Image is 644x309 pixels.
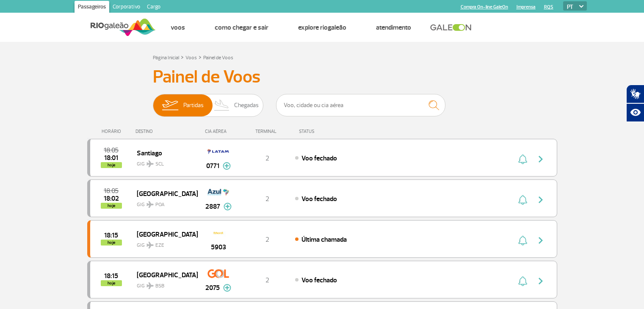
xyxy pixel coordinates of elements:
a: Corporativo [109,1,144,14]
button: Abrir recursos assistivos. [626,103,644,122]
span: [GEOGRAPHIC_DATA] [137,269,191,280]
span: SCL [155,160,164,168]
a: Voos [171,23,185,32]
img: destiny_airplane.svg [146,201,154,208]
span: Partidas [183,94,204,116]
span: Voo fechado [301,195,337,203]
img: sino-painel-voo.svg [518,235,527,246]
span: 2025-08-28 18:01:32 [104,155,118,161]
span: GIG [137,196,191,209]
div: HORÁRIO [90,129,136,134]
span: hoje [101,162,122,168]
img: slider-desembarque [210,94,235,116]
a: Cargo [144,1,164,14]
h3: Painel de Voos [153,66,492,88]
span: [GEOGRAPHIC_DATA] [137,188,191,199]
span: 2025-08-28 18:15:00 [104,232,118,238]
a: Passageiros [75,1,109,14]
div: STATUS [295,129,364,134]
img: sino-painel-voo.svg [518,195,527,205]
span: 2025-08-28 18:05:00 [104,147,119,153]
span: Voo fechado [301,154,337,163]
a: Como chegar e sair [215,23,268,32]
span: 2 [265,195,269,203]
span: 2025-08-28 18:02:00 [104,196,119,201]
button: Abrir tradutor de língua de sinais. [626,85,644,103]
span: 2 [265,276,269,284]
span: [GEOGRAPHIC_DATA] [137,229,191,240]
span: hoje [101,280,122,286]
span: 2 [265,235,269,244]
img: mais-info-painel-voo.svg [223,284,231,292]
img: sino-painel-voo.svg [518,154,527,164]
span: POA [155,201,165,209]
span: EZE [155,242,164,249]
span: Última chamada [301,235,347,244]
img: seta-direita-painel-voo.svg [536,154,546,164]
span: 2075 [205,283,220,293]
a: > [181,52,184,62]
span: 5903 [211,242,226,252]
span: Voo fechado [301,276,337,284]
span: BSB [155,282,164,290]
div: CIA AÉREA [197,129,240,134]
span: GIG [137,278,191,290]
a: Atendimento [376,23,411,32]
img: mais-info-painel-voo.svg [223,162,231,170]
span: 2025-08-28 18:15:00 [104,273,118,279]
a: Compra On-line GaleOn [461,4,508,10]
span: hoje [101,203,122,209]
div: DESTINO [135,129,197,134]
img: seta-direita-painel-voo.svg [536,235,546,246]
span: 2 [265,154,269,163]
span: Santiago [137,147,191,158]
img: sino-painel-voo.svg [518,276,527,286]
img: destiny_airplane.svg [146,282,154,289]
span: 2887 [205,201,220,212]
img: mais-info-painel-voo.svg [224,203,232,210]
span: hoje [101,240,122,246]
span: GIG [137,237,191,249]
a: Painel de Voos [203,55,233,61]
span: 0771 [206,161,219,171]
a: Imprensa [517,4,536,10]
a: RQS [544,4,553,10]
span: 2025-08-28 18:05:00 [104,188,119,194]
img: seta-direita-painel-voo.svg [536,276,546,286]
a: Página Inicial [153,55,179,61]
input: Voo, cidade ou cia aérea [276,94,445,116]
img: slider-embarque [157,94,183,116]
img: destiny_airplane.svg [146,160,154,167]
div: TERMINAL [240,129,295,134]
img: seta-direita-painel-voo.svg [536,195,546,205]
div: Plugin de acessibilidade da Hand Talk. [626,85,644,122]
a: Explore RIOgaleão [298,23,346,32]
img: destiny_airplane.svg [146,242,154,248]
span: GIG [137,156,191,168]
span: Chegadas [234,94,259,116]
a: Voos [185,55,197,61]
a: > [199,52,202,62]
